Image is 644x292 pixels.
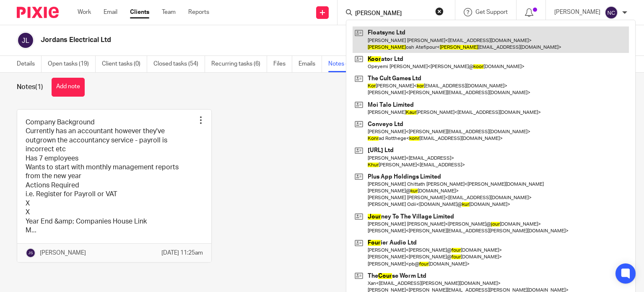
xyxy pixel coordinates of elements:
span: (1) [35,84,43,90]
span: Get Support [475,9,508,15]
a: Notes (1) [328,56,359,72]
a: Recurring tasks (6) [211,56,267,72]
a: Email [104,8,117,16]
button: Clear [435,7,444,16]
input: Search [354,10,430,18]
h1: Notes [17,83,43,92]
a: Details [17,56,42,72]
a: Files [273,56,292,72]
a: Closed tasks (54) [153,56,205,72]
a: Work [78,8,91,16]
p: [DATE] 11:25am [161,249,203,257]
a: Team [162,8,176,16]
img: svg%3E [17,32,34,49]
a: Client tasks (0) [102,56,147,72]
a: Open tasks (19) [48,56,96,72]
a: Emails [299,56,322,72]
h2: Jordans Electrical Ltd [41,36,419,45]
p: [PERSON_NAME] [554,8,600,16]
p: [PERSON_NAME] [40,249,86,257]
img: Pixie [17,7,59,18]
img: svg%3E [26,248,36,258]
a: Clients [130,8,149,16]
button: Add note [52,78,85,97]
img: svg%3E [605,6,618,19]
a: Reports [188,8,209,16]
